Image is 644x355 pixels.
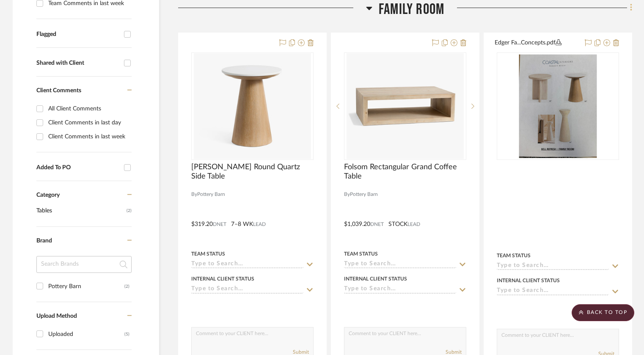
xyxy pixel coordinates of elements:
span: Family Room [379,0,444,19]
span: Pottery Barn [350,190,378,198]
div: Client Comments in last day [48,116,129,129]
div: Client Comments in last week [48,130,129,143]
span: Folsom Rectangular Grand Coffee Table [344,162,466,181]
div: Internal Client Status [497,277,560,284]
div: Team Status [344,250,378,258]
div: Team Status [191,250,225,258]
div: Team Status [497,252,531,259]
div: Internal Client Status [344,275,407,283]
span: Pottery Barn [197,190,225,198]
div: Uploaded [48,327,124,341]
span: Brand [36,238,52,244]
input: Type to Search… [344,286,456,294]
span: Client Comments [36,88,81,94]
img: Ansel Round Quartz Side Table [194,53,311,159]
div: Pottery Barn [48,280,124,293]
img: null [517,53,599,159]
input: Type to Search… [497,262,609,270]
div: Shared with Client [36,60,120,67]
span: By [344,190,350,198]
div: Added To PO [36,164,120,171]
img: Folsom Rectangular Grand Coffee Table [347,53,464,159]
input: Type to Search… [191,286,303,294]
div: 0 [497,53,619,160]
span: By [191,190,197,198]
div: (2) [124,280,129,293]
input: Type to Search… [497,287,609,295]
input: Type to Search… [191,261,303,269]
span: Upload Method [36,313,77,319]
div: Flagged [36,31,120,38]
scroll-to-top-button: BACK TO TOP [572,304,634,321]
div: All Client Comments [48,102,129,116]
div: (5) [124,327,129,341]
input: Type to Search… [344,261,456,269]
button: Edger Fa...Concepts.pdf [495,38,580,48]
input: Search Brands [36,256,132,273]
div: Internal Client Status [191,275,254,283]
span: Tables [36,204,124,218]
span: Category [36,192,60,199]
span: [PERSON_NAME] Round Quartz Side Table [191,162,314,181]
span: (2) [127,204,132,217]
